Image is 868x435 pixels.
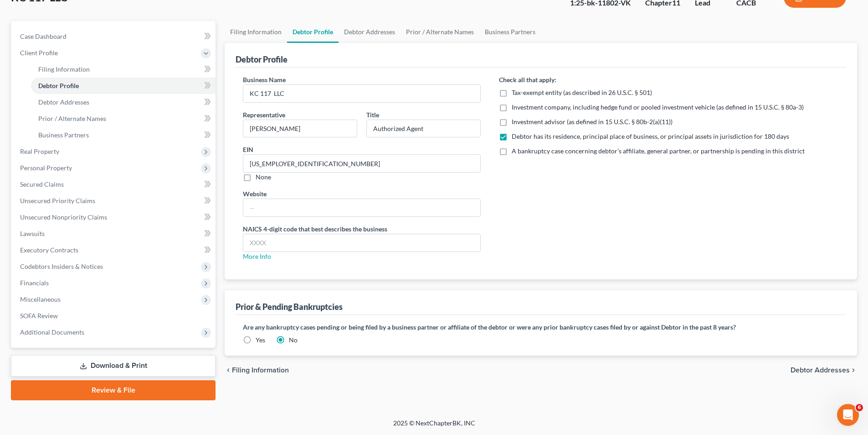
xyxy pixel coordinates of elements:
[11,380,216,400] a: Review & File
[256,335,265,345] label: Yes
[20,279,49,287] span: Financials
[243,110,285,120] label: Representative
[13,193,216,209] a: Unsecured Priority Claims
[256,173,271,182] label: None
[38,115,106,122] span: Prior / Alternate Names
[31,110,216,127] a: Prior / Alternate Names
[243,189,267,199] label: Website
[791,367,850,374] span: Debtor Addresses
[225,367,289,374] button: chevron_left Filing Information
[13,308,216,324] a: SOFA Review
[31,61,216,78] a: Filing Information
[243,224,387,234] label: NAICS 4-digit code that best describes the business
[243,120,357,137] input: Enter representative...
[20,328,84,336] span: Additional Documents
[31,94,216,110] a: Debtor Addresses
[243,75,286,84] label: Business Name
[289,335,298,345] label: No
[20,49,58,57] span: Client Profile
[339,21,401,43] a: Debtor Addresses
[13,176,216,193] a: Secured Claims
[20,197,95,204] span: Unsecured Priority Claims
[367,120,480,137] input: Enter title...
[512,132,789,140] span: Debtor has its residence, principal place of business, or principal assets in jurisdiction for 18...
[31,78,216,94] a: Debtor Profile
[512,147,805,155] span: A bankruptcy case concerning debtor’s affiliate, general partner, or partnership is pending in th...
[38,65,90,73] span: Filing Information
[225,367,232,374] i: chevron_left
[175,419,694,435] div: 2025 © NextChapterBK, INC
[243,199,480,216] input: --
[512,103,804,111] span: Investment company, including hedge fund or pooled investment vehicle (as defined in 15 U.S.C. § ...
[20,32,67,40] span: Case Dashboard
[236,54,288,65] div: Debtor Profile
[850,367,857,374] i: chevron_right
[236,301,343,312] div: Prior & Pending Bankruptcies
[13,242,216,258] a: Executory Contracts
[13,28,216,45] a: Case Dashboard
[366,110,379,120] label: Title
[20,295,61,303] span: Miscellaneous
[287,21,339,43] a: Debtor Profile
[20,164,72,172] span: Personal Property
[791,367,857,374] button: Debtor Addresses chevron_right
[20,246,78,254] span: Executory Contracts
[20,147,59,155] span: Real Property
[243,145,253,154] label: EIN
[225,21,287,43] a: Filing Information
[11,355,216,377] a: Download & Print
[20,180,64,188] span: Secured Claims
[13,225,216,242] a: Lawsuits
[243,252,271,260] a: More Info
[31,127,216,143] a: Business Partners
[856,404,863,411] span: 6
[13,209,216,225] a: Unsecured Nonpriority Claims
[499,75,556,84] label: Check all that apply:
[479,21,541,43] a: Business Partners
[38,82,79,89] span: Debtor Profile
[837,404,859,426] iframe: Intercom live chat
[20,230,45,237] span: Lawsuits
[401,21,479,43] a: Prior / Alternate Names
[243,322,839,332] label: Are any bankruptcy cases pending or being filed by a business partner or affiliate of the debtor ...
[243,85,480,102] input: Enter name...
[243,234,480,252] input: XXXX
[38,98,89,106] span: Debtor Addresses
[232,367,289,374] span: Filing Information
[20,262,103,270] span: Codebtors Insiders & Notices
[38,131,89,139] span: Business Partners
[243,155,480,172] input: --
[512,89,652,96] span: Tax-exempt entity (as described in 26 U.S.C. § 501)
[20,312,58,320] span: SOFA Review
[512,118,673,126] span: Investment advisor (as defined in 15 U.S.C. § 80b-2(a)(11))
[20,213,107,221] span: Unsecured Nonpriority Claims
